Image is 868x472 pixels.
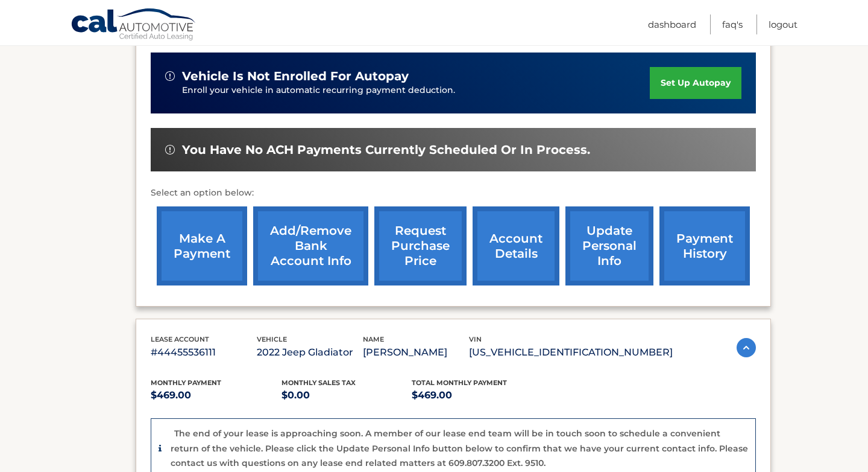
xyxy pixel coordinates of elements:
p: [US_VEHICLE_IDENTIFICATION_NUMBER] [469,344,673,361]
span: Monthly sales Tax [281,378,356,387]
span: name [363,335,384,343]
span: lease account [151,335,209,343]
img: alert-white.svg [165,145,175,155]
p: Enroll your vehicle in automatic recurring payment deduction. [182,84,650,97]
p: [PERSON_NAME] [363,344,469,361]
a: Cal Automotive [71,8,197,43]
a: account details [473,206,559,285]
a: Dashboard [648,14,696,34]
a: request purchase price [374,206,467,285]
a: update personal info [565,206,653,285]
span: vehicle is not enrolled for autopay [182,69,409,84]
p: The end of your lease is approaching soon. A member of our lease end team will be in touch soon t... [171,428,748,468]
a: Add/Remove bank account info [253,206,368,285]
p: $0.00 [281,387,412,404]
p: 2022 Jeep Gladiator [257,344,363,361]
a: set up autopay [650,67,741,99]
span: You have no ACH payments currently scheduled or in process. [182,142,590,158]
p: $469.00 [151,387,281,404]
span: vin [469,335,482,343]
a: make a payment [157,206,247,285]
img: accordion-active.svg [737,338,756,357]
p: Select an option below: [151,186,756,200]
a: FAQ's [722,14,743,34]
span: Monthly Payment [151,378,221,387]
img: alert-white.svg [165,71,175,81]
span: vehicle [257,335,287,343]
p: #44455536111 [151,344,257,361]
a: Logout [769,14,797,34]
p: $469.00 [412,387,542,404]
span: Total Monthly Payment [412,378,507,387]
a: payment history [659,206,750,285]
